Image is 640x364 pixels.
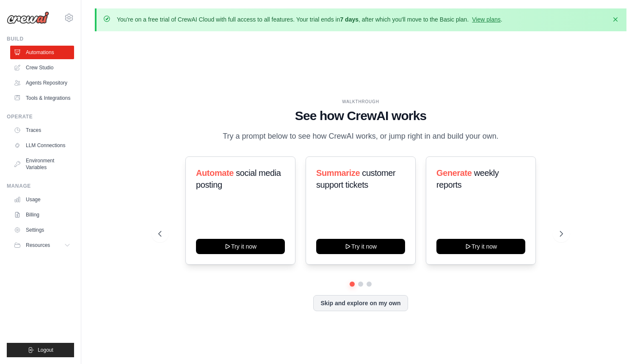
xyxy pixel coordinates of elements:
[10,193,74,206] a: Usage
[10,223,74,237] a: Settings
[26,242,50,249] span: Resources
[10,76,74,90] a: Agents Repository
[7,183,74,189] div: Manage
[10,123,74,137] a: Traces
[472,16,500,23] a: View plans
[158,99,563,105] div: WALKTHROUGH
[316,239,405,254] button: Try it now
[316,168,395,189] span: customer support tickets
[313,295,408,311] button: Skip and explore on my own
[598,323,640,364] iframe: Chat Widget
[10,46,74,59] a: Automations
[10,91,74,105] a: Tools & Integrations
[196,168,234,178] span: Automate
[158,108,563,123] h1: See how CrewAI works
[436,168,472,178] span: Generate
[7,36,74,42] div: Build
[7,113,74,120] div: Operate
[10,208,74,222] a: Billing
[7,343,74,357] button: Logout
[196,168,281,189] span: social media posting
[316,168,360,178] span: Summarize
[38,347,53,353] span: Logout
[10,154,74,174] a: Environment Variables
[218,130,503,142] p: Try a prompt below to see how CrewAI works, or jump right in and build your own.
[10,61,74,74] a: Crew Studio
[340,16,359,23] strong: 7 days
[117,15,502,24] p: You're on a free trial of CrewAI Cloud with full access to all features. Your trial ends in , aft...
[196,239,285,254] button: Try it now
[10,238,74,252] button: Resources
[7,11,49,24] img: Logo
[10,139,74,152] a: LLM Connections
[436,168,499,189] span: weekly reports
[436,239,525,254] button: Try it now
